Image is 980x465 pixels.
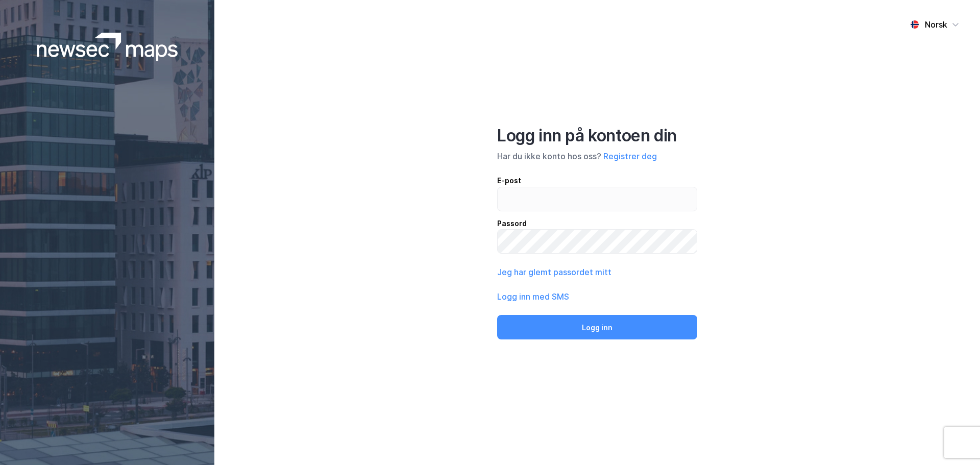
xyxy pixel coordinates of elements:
div: Har du ikke konto hos oss? [497,150,697,162]
div: Norsk [925,18,947,31]
button: Logg inn med SMS [497,290,569,303]
div: E-post [497,175,697,187]
button: Logg inn [497,315,697,339]
div: Logg inn på kontoen din [497,126,697,146]
div: Passord [497,217,697,230]
img: logoWhite.bf58a803f64e89776f2b079ca2356427.svg [37,33,178,61]
button: Jeg har glemt passordet mitt [497,266,611,278]
button: Registrer deg [603,150,657,162]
